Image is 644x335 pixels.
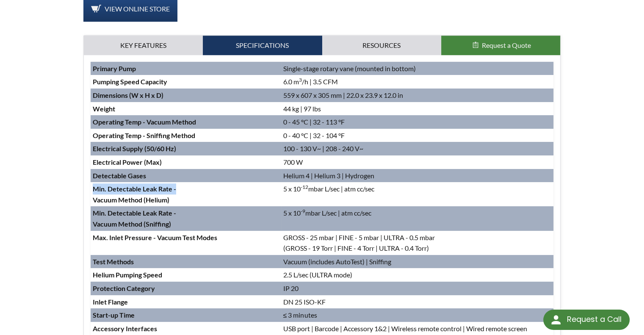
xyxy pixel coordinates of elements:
[91,268,281,282] td: Helium Pumping Speed
[301,208,305,214] sup: -9
[84,36,203,55] a: Key Features
[322,36,441,55] a: Resources
[91,308,281,322] td: Start-up Time
[441,36,560,55] button: Request a Quote
[91,231,281,255] td: Max. Inlet Pressure - Vacuum Test Modes
[91,62,281,75] td: Primary Pump
[281,308,554,322] td: ≤ 3 minutes
[281,155,554,169] td: 700 W
[281,75,554,89] td: 6.0 m /h | 3.5 CFM
[281,268,554,282] td: 2.5 L/sec (ULTRA mode)
[482,41,531,49] span: Request a Quote
[281,89,554,102] td: 559 x 607 x 305 mm | 22.0 x 23.9 x 12.0 in
[203,36,322,55] a: Specifications
[91,255,281,269] td: Test Methods
[567,310,621,329] div: Request a Call
[91,282,281,295] td: Protection Category
[549,313,563,327] img: round button
[91,89,281,102] td: Dimensions (W x H x D)
[91,129,281,142] td: Operating Temp - Sniffing Method
[281,231,554,255] td: GROSS - 25 mbar | FINE - 5 mbar | ULTRA - 0.5 mbar (GROSS - 19 Torr | FINE - 4 Torr | ULTRA - 0.4...
[105,5,170,13] span: View Online Store
[91,295,281,309] td: Inlet Flange
[91,155,281,169] td: Electrical Power (Max)
[91,169,281,183] td: Detectable Gases
[91,102,281,116] td: Weight
[281,182,554,206] td: 5 x 10 mbar L/sec | atm cc/sec
[281,206,554,230] td: 5 x 10 mbar L/sec | atm cc/sec
[91,115,281,129] td: Operating Temp - Vacuum Method
[281,102,554,116] td: 44 kg | 97 lbs
[281,169,554,183] td: Helium 4 | Helium 3 | Hydrogen
[91,75,281,89] td: Pumping Speed Capacity
[281,282,554,295] td: IP 20
[299,77,302,83] sup: 3
[281,115,554,129] td: 0 - 45 °C | 32 - 113 °F
[281,142,554,155] td: 100 - 130 V~ | 208 - 240 V~
[281,129,554,142] td: 0 - 40 °C | 32 - 104 °F
[281,295,554,309] td: DN 25 ISO-KF
[543,310,630,330] div: Request a Call
[301,184,308,190] sup: -12
[91,182,281,206] td: Min. Detectable Leak Rate - Vacuum Method (Helium)
[281,62,554,75] td: Single-stage rotary vane (mounted in bottom)
[281,255,554,269] td: Vacuum (includes AutoTest) | Sniffing
[91,206,281,230] td: Min. Detectable Leak Rate - Vacuum Method (Sniffing)
[91,142,281,155] td: Electrical Supply (50/60 Hz)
